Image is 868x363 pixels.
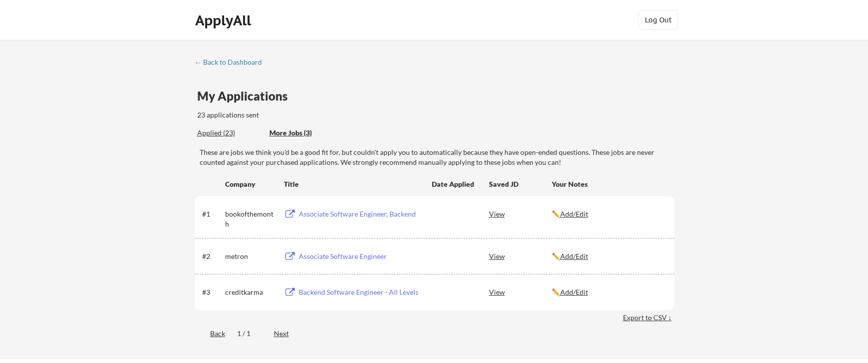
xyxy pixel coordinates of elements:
[269,128,343,138] div: These are job applications we think you'd be a good fit for, but couldn't apply you to automatica...
[489,283,552,301] div: View
[195,329,225,339] div: Back
[560,252,588,260] u: Add/Edit
[197,110,390,120] div: 23 applications sent
[552,287,665,297] div: ✏️
[299,287,422,297] div: Backend Software Engineer - All Levels
[638,10,678,30] button: Log Out
[197,128,262,138] div: These are all the jobs you've been applied to so far.
[200,147,674,167] div: These are jobs we think you'd be a good fit for, but couldn't apply you to automatically because ...
[202,287,222,297] div: #3
[623,313,674,323] div: Export to CSV ↓
[284,179,422,189] div: Title
[489,205,552,223] div: View
[269,128,343,138] div: More Jobs (3)
[299,251,422,261] div: Associate Software Engineer
[195,12,254,29] div: ApplyAll
[489,247,552,265] div: View
[274,329,300,339] div: Next
[560,210,588,218] u: Add/Edit
[237,329,262,339] div: 1 / 1
[560,288,588,296] u: Add/Edit
[197,90,296,102] div: My Applications
[432,179,476,189] div: Date Applied
[225,209,275,229] div: bookofthemonth
[225,251,275,261] div: metron
[552,251,665,261] div: ✏️
[202,251,222,261] div: #2
[225,179,275,189] div: Company
[552,209,665,219] div: ✏️
[489,175,552,193] div: Saved JD
[225,287,275,297] div: creditkarma
[195,59,269,66] div: ← Back to Dashboard
[552,179,665,189] div: Your Notes
[197,128,262,138] div: Applied (23)
[299,209,422,219] div: Associate Software Engineer, Backend
[195,58,269,68] a: ← Back to Dashboard
[202,209,222,219] div: #1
